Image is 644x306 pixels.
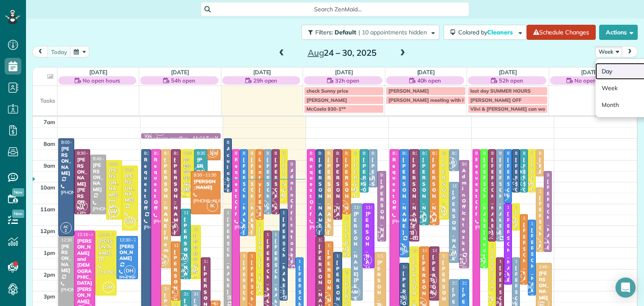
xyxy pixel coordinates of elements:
[144,157,149,211] div: Request Off
[267,150,289,156] span: 8:30 - 11:30
[318,157,322,235] div: [PERSON_NAME]
[328,206,340,217] span: TP
[402,150,423,156] span: 8:30 - 1:30
[388,88,429,94] span: [PERSON_NAME]
[422,248,442,253] span: 1:00 - 4:00
[143,130,153,137] small: 2
[507,205,530,210] span: 11:00 - 2:45
[267,232,289,237] span: 12:15 - 4:15
[358,29,427,36] span: | 10 appointments hidden
[396,297,406,305] small: 2
[171,76,195,85] span: 54h open
[415,211,427,223] span: NK
[315,29,333,36] span: Filters:
[40,228,55,234] span: 12pm
[193,179,218,191] div: [PERSON_NAME]
[311,227,322,235] small: 2
[462,280,482,286] span: 2:30 - 4:45
[184,291,204,297] span: 3:00 - 5:30
[354,205,377,210] span: 11:00 - 3:30
[388,97,536,103] span: [PERSON_NAME] meeting with PA Career Link Zoom 11:00 a.m.
[402,157,407,235] div: [PERSON_NAME]
[523,215,545,221] span: 11:30 - 2:45
[125,173,135,203] div: [PERSON_NAME]
[514,211,517,289] div: [PERSON_NAME]
[183,216,188,295] div: [PERSON_NAME]
[187,265,198,277] span: SM
[402,264,423,270] span: 1:45 - 3:45
[89,69,107,75] a: [DATE]
[362,157,366,235] div: [PERSON_NAME]
[109,161,132,167] span: 9:00 - 11:45
[108,206,119,217] span: SM
[290,48,395,57] h2: 24 – 30, 2025
[258,157,261,265] div: Leafy [PERSON_NAME]
[442,253,462,259] span: 1:15 - 5:30
[380,172,403,178] span: 9:30 - 12:45
[282,157,285,235] div: [PERSON_NAME]
[299,259,319,264] span: 1:30 - 4:45
[283,210,305,215] span: 11:15 - 3:30
[392,157,397,211] div: Request Off
[499,259,519,264] span: 1:30 - 4:00
[523,150,545,156] span: 8:30 - 10:30
[61,237,84,243] span: 12:30 - 4:00
[432,157,437,235] div: [PERSON_NAME]
[335,29,357,36] span: Default
[355,179,366,190] span: NK
[44,162,55,169] span: 9am
[462,161,482,167] span: 9:00 - 2:00
[522,157,525,296] div: [PERSON_NAME] - World Team
[406,220,416,228] small: 4
[283,150,305,156] span: 8:30 - 11:00
[44,119,55,125] span: 7am
[499,157,501,235] div: [PERSON_NAME]
[432,248,452,253] span: 1:00 - 3:30
[475,150,496,156] span: 8:30 - 5:30
[392,150,413,156] span: 8:30 - 5:30
[207,200,218,212] span: IK
[327,243,350,248] span: 12:45 - 3:45
[61,140,84,145] span: 8:00 - 12:30
[184,150,206,156] span: 8:30 - 10:45
[253,69,271,75] a: [DATE]
[462,168,467,252] div: Admin Office tasks
[44,271,55,278] span: 2pm
[275,150,297,156] span: 8:30 - 11:30
[380,179,384,257] div: [PERSON_NAME]
[124,265,135,277] span: DH
[422,157,427,235] div: [PERSON_NAME]
[301,25,439,40] button: Filters: Default | 10 appointments hidden
[337,244,348,255] span: SM
[174,243,197,248] span: 12:45 - 3:30
[364,257,369,261] span: LC
[63,224,68,229] span: AC
[308,47,324,58] span: Aug
[158,259,168,267] small: 4
[412,248,432,253] span: 1:00 - 4:45
[335,69,353,75] a: [DATE]
[226,146,229,260] div: Aculabs Ft [US_STATE]
[275,232,297,237] span: 12:15 - 4:15
[515,205,540,210] span: 11:00 - 12:15
[282,216,285,295] div: [PERSON_NAME]
[167,222,178,233] span: TP
[243,253,263,259] span: 1:15 - 5:15
[103,282,114,293] span: SM
[76,200,88,212] span: TP
[12,210,24,218] span: New
[297,25,439,40] a: Filters: Default | 10 appointments hidden
[345,150,368,156] span: 8:30 - 11:30
[531,221,553,226] span: 11:45 - 3:15
[336,150,359,156] span: 8:30 - 11:45
[204,259,224,264] span: 1:30 - 5:00
[452,150,472,156] span: 8:30 - 9:30
[61,146,72,176] div: [PERSON_NAME]
[395,244,407,255] span: DH
[309,157,313,217] div: Request Off
[491,243,514,248] span: 12:45 - 3:45
[327,150,350,156] span: 8:30 - 12:30
[336,157,340,235] div: [PERSON_NAME]
[375,230,381,234] span: MH
[314,224,319,229] span: AC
